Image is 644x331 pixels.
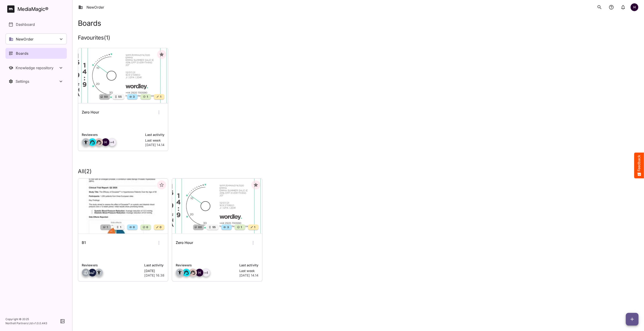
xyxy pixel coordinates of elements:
p: Northell Partners Ltd v 1.0.0.443 [5,321,47,325]
p: Reviewers [82,132,143,137]
p: Last week [145,138,165,143]
div: MediaMagic ® [17,5,48,13]
span: Tell us what you think [21,29,61,34]
div: + 4 [108,138,116,146]
img: B1 [78,179,168,234]
p: Last week [239,269,259,273]
h6: Zero Hour [176,240,193,246]
span: 0 [146,225,148,229]
button: notifications [619,3,628,12]
p: [DATE] [144,269,165,273]
a: Dashboard [5,19,67,30]
img: Zero Hour [78,48,168,103]
span: 55 [118,95,122,99]
span: 0 [133,225,135,229]
p: [DATE] 14.14 [145,143,165,147]
p: Last activity [239,263,259,268]
span: 60 [198,225,202,229]
span: 60 [104,95,108,99]
span: 1 [160,95,161,99]
span: 0 [159,225,162,229]
span: 1 [254,225,255,229]
span: 3 [227,225,229,229]
h6: Zero Hour [82,109,99,115]
button: Feedback [634,153,644,178]
div: Knowledge repository [16,66,58,70]
p: Last activity [145,132,165,137]
nav: Knowledge repository [5,62,67,73]
p: [DATE] 14.14 [239,273,259,278]
span: Like something or not? [20,66,58,71]
a: Contact us [45,35,61,39]
p: NewOrder [16,36,34,42]
img: Zero Hour [172,179,262,234]
p: Reviewers [176,263,237,268]
a: MediaMagic® [7,5,67,13]
span: Something's not working [20,89,61,93]
h2: All ( 2 ) [78,168,639,175]
p: [DATE] 16.38 [144,273,165,278]
p: Last activity [144,263,165,268]
div: Settings [16,79,58,84]
span: 1 [120,225,121,229]
div: H [195,269,204,277]
span: 1 [240,225,242,229]
span:  [33,9,47,20]
nav: Settings [5,76,67,87]
div: H [630,3,639,11]
span: 55 [212,225,216,229]
span: Want to discuss? [20,35,45,39]
a: Boards [5,48,67,59]
button: Toggle Knowledge repository [5,62,67,73]
p: Boards [16,51,29,56]
span: I have an idea [20,78,44,82]
span: 3 [133,95,135,99]
span: What kind of feedback do you have? [14,55,68,58]
p: Reviewers [82,263,142,268]
span: 1 [106,225,108,229]
span: 1 [146,95,148,99]
h1: Boards [78,19,101,27]
button: notifications [607,3,616,12]
p: Copyright © 2025 [5,317,47,321]
h6: B1 [82,240,86,246]
button: search [595,3,604,12]
div: + 4 [202,269,210,277]
button: Toggle Settings [5,76,67,87]
div: H [101,138,110,146]
p: Dashboard [16,22,35,27]
h2: Favourites ( 1 ) [78,35,110,47]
